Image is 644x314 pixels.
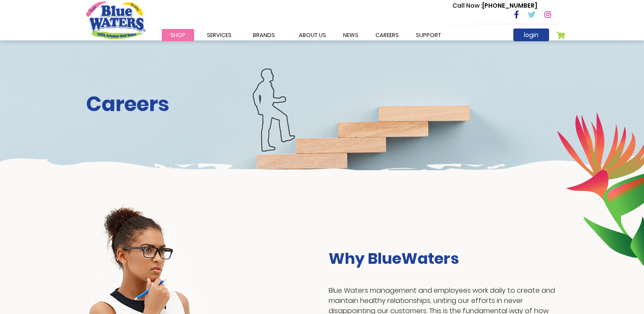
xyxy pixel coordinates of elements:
[367,29,407,41] a: careers
[452,1,537,10] p: [PHONE_NUMBER]
[407,29,449,41] a: support
[207,31,232,39] span: Services
[86,92,558,117] h2: Careers
[86,1,146,39] a: store logo
[557,112,644,266] img: career-intro-leaves.png
[335,29,367,41] a: News
[290,29,335,41] a: about us
[170,31,186,39] span: Shop
[452,1,482,10] span: Call Now :
[329,249,558,268] h3: Why BlueWaters
[253,31,275,39] span: Brands
[513,29,549,41] a: login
